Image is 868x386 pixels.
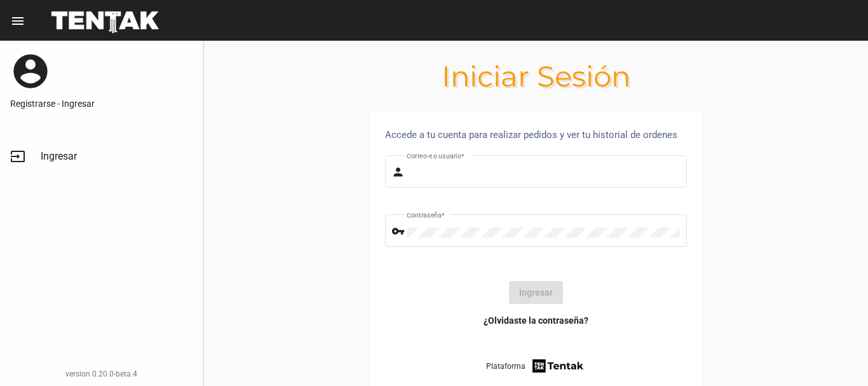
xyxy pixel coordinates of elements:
[531,357,585,375] img: tentak-firm.png
[10,97,193,110] a: Registrarse - Ingresar
[10,149,25,164] mat-icon: input
[41,150,77,163] span: Ingresar
[10,13,25,29] mat-icon: menu
[10,51,51,92] mat-icon: account_circle
[385,127,687,142] div: Accede a tu cuenta para realizar pedidos y ver tu historial de ordenes
[509,281,563,304] button: Ingresar
[391,165,407,180] mat-icon: person
[391,224,407,239] mat-icon: vpn_key
[484,314,588,327] a: ¿Olvidaste la contraseña?
[486,357,586,375] a: Plataforma
[486,360,526,373] span: Plataforma
[203,66,868,86] h1: Iniciar Sesión
[10,368,193,380] div: version 0.20.0-beta.4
